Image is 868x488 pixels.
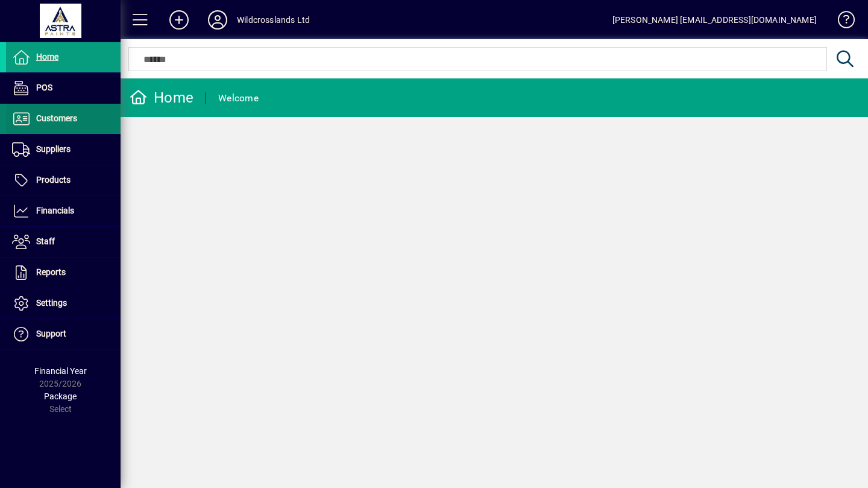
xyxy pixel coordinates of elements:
div: Home [130,88,193,107]
a: Support [6,319,121,349]
span: POS [36,83,52,92]
div: Welcome [218,89,259,108]
span: Financials [36,206,74,215]
div: [PERSON_NAME] [EMAIL_ADDRESS][DOMAIN_NAME] [612,10,817,30]
div: Wildcrosslands Ltd [237,10,310,30]
a: Suppliers [6,135,121,165]
a: Settings [6,288,121,318]
a: POS [6,73,121,103]
span: Package [44,391,77,401]
span: Products [36,175,71,185]
a: Customers [6,104,121,134]
button: Profile [198,9,237,31]
span: Settings [36,298,67,308]
span: Home [36,52,58,62]
span: Staff [36,236,55,246]
span: Financial Year [34,366,87,376]
a: Knowledge Base [829,2,853,42]
a: Reports [6,258,121,288]
button: Add [160,9,198,31]
a: Financials [6,196,121,226]
span: Suppliers [36,144,71,154]
span: Customers [36,113,77,123]
a: Staff [6,227,121,257]
span: Support [36,329,66,338]
a: Products [6,165,121,195]
span: Reports [36,267,66,277]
